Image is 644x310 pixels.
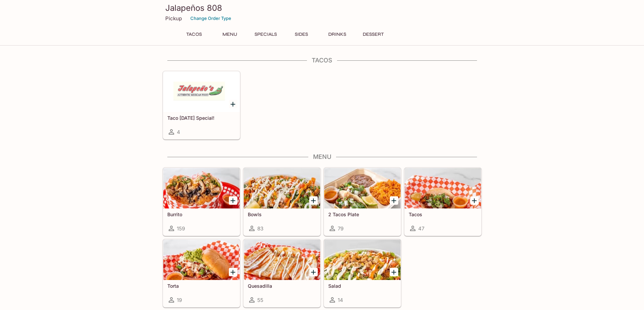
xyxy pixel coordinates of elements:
h5: Torta [167,283,236,289]
button: Sides [286,30,317,39]
h5: Bowls [248,212,316,217]
h4: Menu [163,153,482,161]
button: Add Bowls [309,196,318,205]
button: Add Tacos [470,196,479,205]
button: Change Order Type [187,13,234,24]
button: Add Salad [390,268,398,276]
span: 83 [257,225,263,232]
button: Specials [251,30,281,39]
h3: Jalapeños 808 [165,3,479,13]
button: Menu [215,30,245,39]
button: Tacos [179,30,209,39]
a: Torta19 [163,239,240,307]
h5: 2 Tacos Plate [328,212,397,217]
span: 159 [177,225,185,232]
h5: Taco [DATE] Special! [167,115,236,121]
button: Drinks [322,30,353,39]
span: 4 [177,129,180,135]
div: Torta [163,239,240,280]
h4: Tacos [163,57,482,64]
a: Quesadilla55 [243,239,320,307]
button: Add 2 Tacos Plate [390,196,398,205]
div: 2 Tacos Plate [324,168,401,208]
a: Taco [DATE] Special!4 [163,71,240,139]
h5: Salad [328,283,397,289]
div: Bowls [244,168,320,208]
a: 2 Tacos Plate79 [324,168,401,236]
button: Add Torta [229,268,237,276]
div: Taco Tuesday Special! [163,72,240,112]
button: Add Burrito [229,196,237,205]
span: 19 [177,297,182,303]
a: Tacos47 [404,168,481,236]
button: Add Quesadilla [309,268,318,276]
span: 14 [338,297,343,303]
span: 79 [338,225,343,232]
button: Dessert [358,30,388,39]
span: 55 [257,297,263,303]
span: 47 [418,225,424,232]
div: Burrito [163,168,240,208]
p: Pickup [165,15,182,22]
a: Bowls83 [243,168,320,236]
a: Burrito159 [163,168,240,236]
a: Salad14 [324,239,401,307]
div: Salad [324,239,401,280]
h5: Tacos [409,212,477,217]
div: Tacos [405,168,481,208]
h5: Quesadilla [248,283,316,289]
div: Quesadilla [244,239,320,280]
h5: Burrito [167,212,236,217]
button: Add Taco Tuesday Special! [229,100,237,108]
